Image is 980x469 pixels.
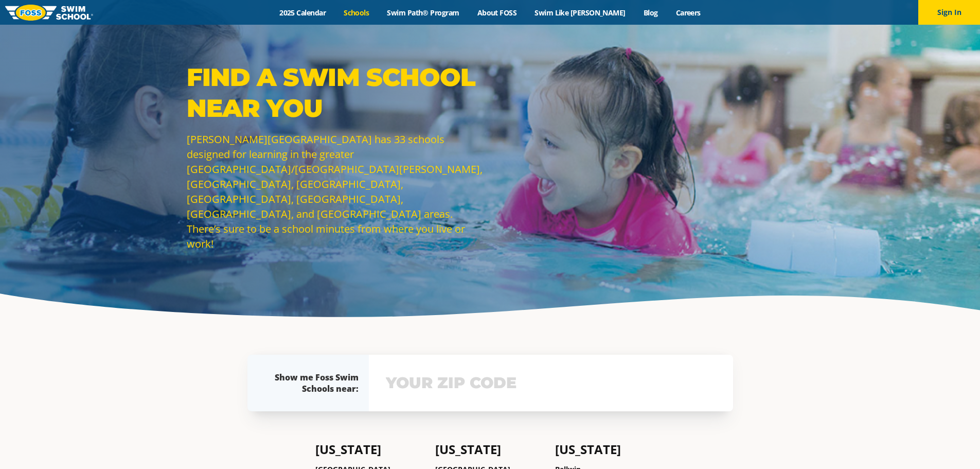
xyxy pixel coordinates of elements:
p: [PERSON_NAME][GEOGRAPHIC_DATA] has 33 schools designed for learning in the greater [GEOGRAPHIC_DA... [187,132,485,251]
div: Show me Foss Swim Schools near: [268,372,359,394]
a: Schools [335,8,378,18]
a: Swim Path® Program [378,8,468,18]
a: 2025 Calendar [271,8,335,18]
h4: [US_STATE] [315,442,425,457]
a: Swim Like [PERSON_NAME] [526,8,635,18]
input: YOUR ZIP CODE [383,368,719,398]
p: Find a Swim School Near You [187,62,485,124]
a: About FOSS [468,8,526,18]
h4: [US_STATE] [435,442,545,457]
h4: [US_STATE] [555,442,665,457]
img: FOSS Swim School Logo [5,5,93,21]
a: Blog [634,8,667,18]
a: Careers [667,8,709,18]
